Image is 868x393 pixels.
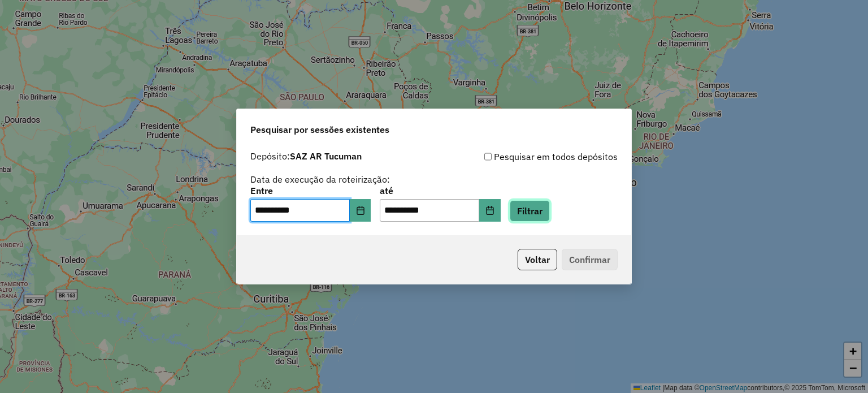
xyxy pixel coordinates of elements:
[510,200,550,222] button: Filtrar
[434,150,618,163] div: Pesquisar em todos depósitos
[250,172,390,186] label: Data de execução da roteirização:
[250,149,362,163] label: Depósito:
[350,199,371,222] button: Choose Date
[250,184,371,197] label: Entre
[290,150,362,162] strong: SAZ AR Tucuman
[518,249,557,270] button: Voltar
[380,184,500,197] label: até
[479,199,501,222] button: Choose Date
[250,123,389,136] span: Pesquisar por sessões existentes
